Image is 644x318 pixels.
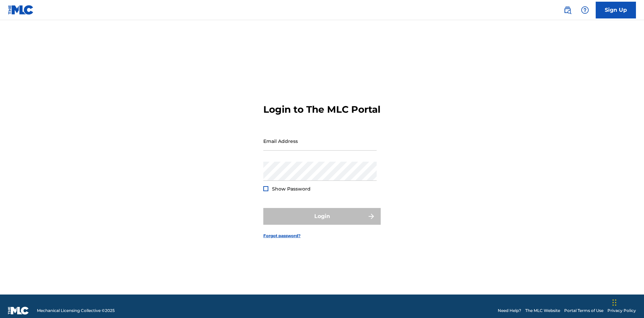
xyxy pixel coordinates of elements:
[561,3,574,17] a: Public Search
[8,5,34,15] img: MLC Logo
[610,286,644,318] iframe: Chat Widget
[581,6,589,14] img: help
[263,233,301,239] a: Forgot password?
[37,308,115,314] span: Mechanical Licensing Collective © 2025
[272,186,311,192] span: Show Password
[596,2,636,18] a: Sign Up
[263,104,380,115] h3: Login to The MLC Portal
[563,6,572,14] img: search
[607,308,636,314] a: Privacy Policy
[498,308,521,314] a: Need Help?
[525,308,560,314] a: The MLC Website
[578,3,592,17] div: Help
[8,307,29,315] img: logo
[564,308,603,314] a: Portal Terms of Use
[612,293,616,313] div: Drag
